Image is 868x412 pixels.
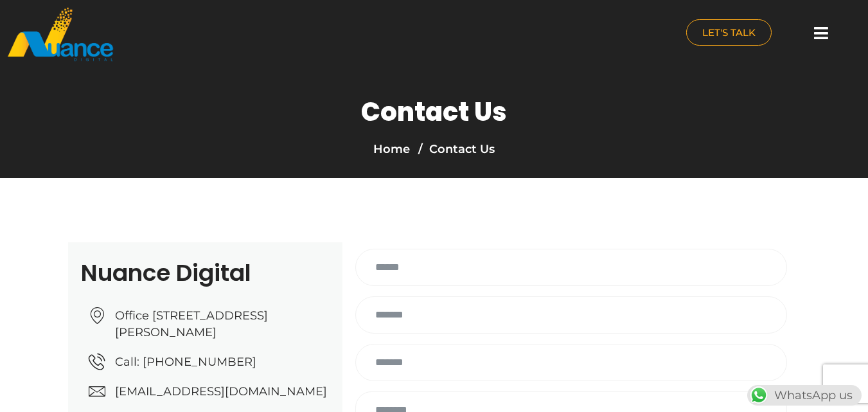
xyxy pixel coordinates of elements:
span: LET'S TALK [702,28,756,37]
a: Home [373,142,410,156]
a: WhatsAppWhatsApp us [747,388,862,402]
span: Office [STREET_ADDRESS][PERSON_NAME] [112,307,330,341]
a: LET'S TALK [686,19,772,46]
li: Contact Us [415,140,495,158]
a: [EMAIL_ADDRESS][DOMAIN_NAME] [89,383,330,400]
div: WhatsApp us [747,385,862,406]
span: Call: [PHONE_NUMBER] [112,354,256,370]
span: [EMAIL_ADDRESS][DOMAIN_NAME] [112,383,327,400]
h1: Contact Us [361,96,507,127]
img: nuance-qatar_logo [6,6,114,62]
h2: Nuance Digital [81,262,330,285]
a: nuance-qatar_logo [6,6,428,62]
img: WhatsApp [748,385,769,406]
a: Call: [PHONE_NUMBER] [89,354,330,370]
a: Office [STREET_ADDRESS][PERSON_NAME] [89,307,330,341]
